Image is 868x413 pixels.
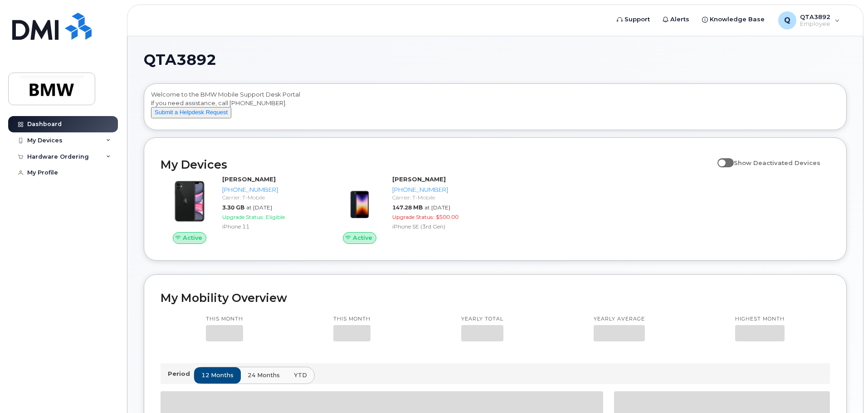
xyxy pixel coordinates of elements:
button: Submit a Helpdesk Request [151,107,231,118]
div: [PHONE_NUMBER] [222,185,316,194]
a: Active[PERSON_NAME][PHONE_NUMBER]Carrier: T-Mobile147.28 MBat [DATE]Upgrade Status:$500.00iPhone ... [331,175,490,244]
p: This month [333,316,371,323]
input: Show Deactivated Devices [717,154,725,161]
div: Welcome to the BMW Mobile Support Desk Portal If you need assistance, call [PHONE_NUMBER]. [151,90,839,126]
span: 147.28 MB [392,204,423,211]
span: Eligible [266,214,285,220]
span: Upgrade Status: [392,214,434,220]
h2: My Devices [161,158,713,171]
span: 24 months [248,371,280,379]
span: YTD [294,371,307,379]
div: iPhone 11 [222,223,316,230]
h2: My Mobility Overview [161,291,830,305]
div: [PHONE_NUMBER] [392,185,486,194]
div: Carrier: T-Mobile [222,194,316,201]
img: image20231002-3703462-1angbar.jpeg [338,180,381,223]
a: Active[PERSON_NAME][PHONE_NUMBER]Carrier: T-Mobile3.30 GBat [DATE]Upgrade Status:EligibleiPhone 11 [161,175,320,244]
p: Yearly average [594,316,645,323]
span: 3.30 GB [222,204,244,211]
span: Upgrade Status: [222,214,264,220]
div: iPhone SE (3rd Gen) [392,223,486,230]
img: iPhone_11.jpg [168,180,211,223]
p: Highest month [735,316,785,323]
span: Active [353,233,372,242]
span: at [DATE] [424,204,450,211]
p: Period [168,369,194,378]
p: This month [206,316,243,323]
a: Submit a Helpdesk Request [151,108,231,116]
span: Show Deactivated Devices [734,159,820,166]
p: Yearly total [461,316,503,323]
strong: [PERSON_NAME] [392,175,446,183]
span: at [DATE] [246,204,272,211]
span: $500.00 [436,214,458,220]
span: Active [183,233,202,242]
div: Carrier: T-Mobile [392,194,486,201]
span: QTA3892 [144,53,216,67]
strong: [PERSON_NAME] [222,175,276,183]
